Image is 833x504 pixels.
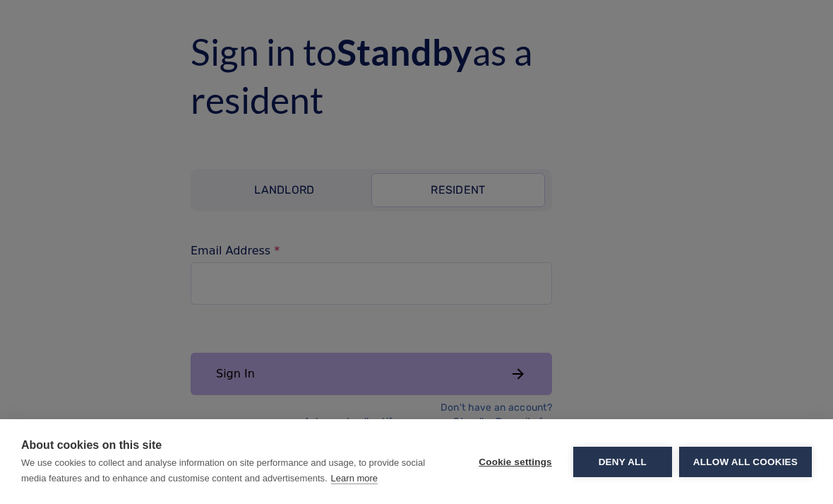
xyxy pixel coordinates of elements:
[679,447,812,477] button: Allow all cookies
[331,473,378,484] a: Learn more
[573,447,672,477] button: Deny all
[21,457,425,484] p: We use cookies to collect and analyse information on site performance and usage, to provide socia...
[465,447,566,477] button: Cookie settings
[21,439,162,451] strong: About cookies on this site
